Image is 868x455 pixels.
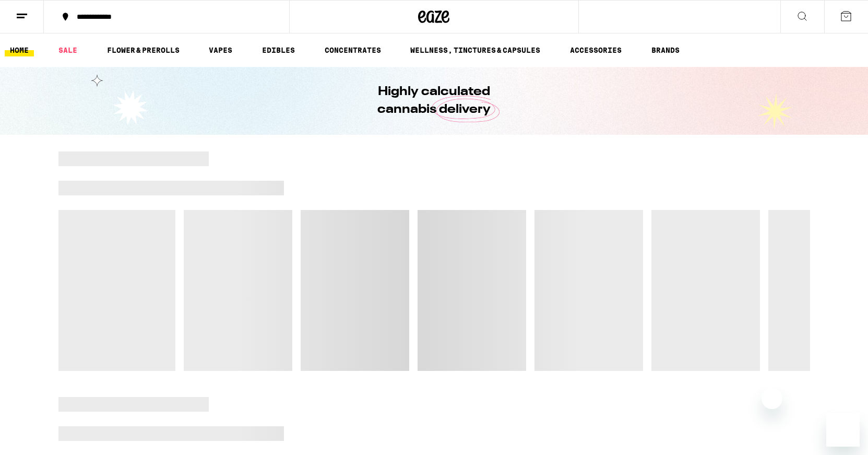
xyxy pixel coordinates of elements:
a: HOME [5,44,34,56]
a: FLOWER & PREROLLS [102,44,185,56]
iframe: Close message [762,388,782,409]
a: CONCENTRATES [319,44,386,56]
a: BRANDS [646,44,685,56]
iframe: Button to launch messaging window [826,413,860,447]
a: ACCESSORIES [565,44,627,56]
h1: Highly calculated cannabis delivery [348,83,520,119]
a: VAPES [204,44,237,56]
a: SALE [53,44,82,56]
a: EDIBLES [257,44,300,56]
a: WELLNESS, TINCTURES & CAPSULES [405,44,545,56]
